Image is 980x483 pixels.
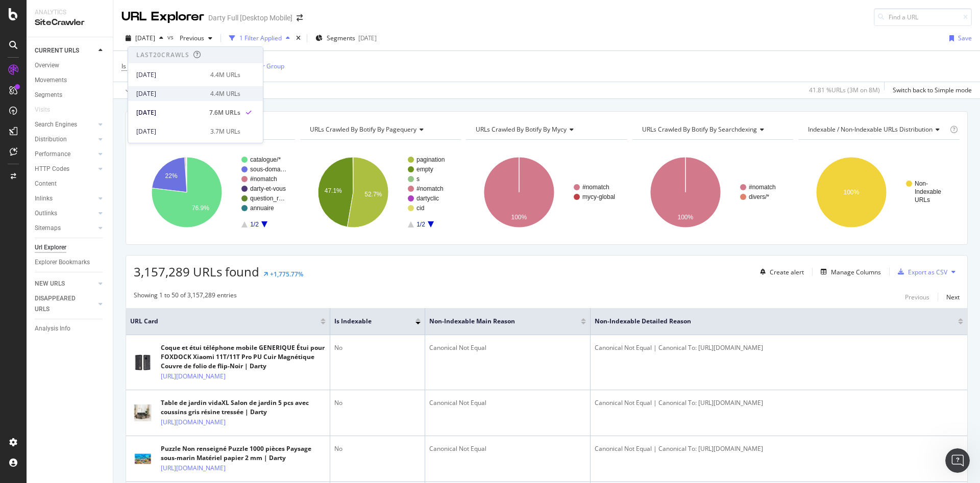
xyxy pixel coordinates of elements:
div: 4.4M URLs [210,70,240,80]
a: Inlinks [35,193,95,204]
text: 1/2 [416,221,425,228]
div: [DATE] [136,108,203,117]
div: Showing 1 to 50 of 3,157,289 entries [134,291,237,303]
img: main image [130,404,156,421]
div: Next [946,293,960,301]
div: Analytics [35,8,105,17]
div: Last 20 Crawls [136,50,189,59]
a: Url Explorer [35,242,106,253]
svg: A chart. [798,148,960,237]
div: Performance [35,149,70,160]
span: URLs Crawled By Botify By searchdexing [642,125,757,134]
text: 1/2 [250,221,259,228]
a: CURRENT URLS [35,45,95,56]
text: Non- [915,180,928,187]
h4: URLs Crawled By Botify By mycy [474,121,618,138]
span: 3,157,289 URLs found [134,263,259,280]
div: NEW URLS [35,278,65,289]
span: Non-Indexable Detailed Reason [595,317,943,326]
div: A chart. [466,148,627,237]
text: darty-et-vous [250,185,286,192]
text: dartyclic [416,195,439,202]
button: Next [946,291,960,303]
text: #nomatch [416,185,444,192]
div: [DATE] [358,34,377,42]
a: Content [35,179,106,189]
div: Save [958,34,972,42]
text: s [416,175,420,183]
text: empty [416,166,433,173]
a: Segments [35,90,106,100]
a: Distribution [35,134,95,145]
img: website_grey.svg [16,27,24,35]
a: Movements [35,75,106,86]
div: Inlinks [35,193,53,204]
div: Canonical Not Equal | Canonical To: [URL][DOMAIN_NAME] [595,343,963,352]
text: #nomatch [582,184,609,191]
div: Darty Full [Desktop Mobile] [208,13,292,23]
text: 76.9% [192,205,209,212]
div: 4.4M URLs [210,89,240,98]
a: HTTP Codes [35,164,95,174]
svg: A chart. [632,148,794,237]
div: No [334,444,421,453]
img: main image [130,450,156,467]
div: Canonical Not Equal | Canonical To: [URL][DOMAIN_NAME] [595,398,963,408]
text: 47.1% [324,187,341,194]
input: Find a URL [874,8,972,26]
div: 41.81 % URLs ( 3M on 8M ) [809,86,880,94]
div: Movements [35,75,67,86]
text: #nomatch [749,184,776,191]
div: A chart. [134,148,295,237]
text: pagination [416,156,445,163]
div: Table de jardin vidaXL Salon de jardin 5 pcs avec coussins gris résine tressée | Darty [161,398,326,417]
div: Switch back to Simple mode [893,86,972,94]
div: +1,775.77% [270,270,303,278]
div: Domaine: [DOMAIN_NAME] [27,27,115,35]
text: 52.7% [364,191,382,198]
button: Manage Columns [817,266,881,278]
button: [DATE] [121,30,167,46]
img: main image [130,354,156,371]
div: Mots-clés [129,60,154,67]
div: [DATE] [136,70,204,80]
a: [URL][DOMAIN_NAME] [161,417,226,427]
div: Overview [35,60,59,71]
div: Previous [905,293,929,301]
button: Switch back to Simple mode [889,82,972,98]
span: vs [167,33,176,41]
div: SiteCrawler [35,17,105,29]
text: 100% [511,214,527,221]
button: 1 Filter Applied [225,30,294,46]
div: Canonical Not Equal [429,343,586,352]
span: Is Indexable [121,62,155,70]
div: Explorer Bookmarks [35,257,90,268]
div: Canonical Not Equal | Canonical To: [URL][DOMAIN_NAME] [595,444,963,453]
text: 100% [844,189,860,196]
text: sous-doma… [250,166,286,173]
h4: URLs Crawled By Botify By searchdexing [640,121,785,138]
h4: Indexable / Non-Indexable URLs Distribution [806,121,948,138]
img: tab_domain_overview_orange.svg [42,59,51,67]
text: question_r… [250,195,285,202]
a: Analysis Info [35,323,106,334]
div: arrow-right-arrow-left [297,14,303,21]
span: Non-Indexable Main Reason [429,317,566,326]
a: Explorer Bookmarks [35,257,106,268]
text: catalogue/* [250,156,281,163]
div: Sitemaps [35,223,61,234]
div: Export as CSV [908,268,947,276]
div: Visits [35,105,50,115]
text: Indexable [915,188,941,195]
div: Domaine [54,60,79,67]
h4: URLs Crawled By Botify By pagequery [308,121,452,138]
a: DISAPPEARED URLS [35,293,95,315]
text: URLs [915,196,930,204]
img: tab_keywords_by_traffic_grey.svg [117,59,126,67]
div: HTTP Codes [35,164,69,174]
div: A chart. [300,148,461,237]
iframe: Intercom live chat [945,448,970,473]
div: Puzzle Non renseigné Puzzle 1000 pièces Paysage sous-marin Matériel papier 2 mm | Darty [161,444,326,463]
div: Outlinks [35,208,57,219]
